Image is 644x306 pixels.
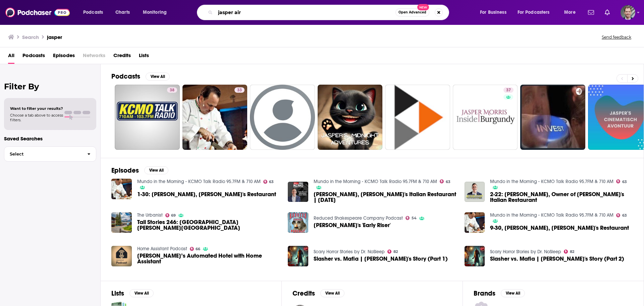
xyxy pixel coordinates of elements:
[490,191,633,203] a: 2-22: Jasper Mirable, Owner of Jasper's Italian Restaurant
[440,179,450,183] a: 63
[602,7,612,18] a: Show notifications dropdown
[490,249,561,255] a: Scary Horror Stories by Dr. NoSleep
[490,256,624,262] span: Slasher vs. Mafia | [PERSON_NAME]'s Story (Part 2)
[4,82,96,91] h2: Filter By
[465,212,485,233] img: 9-30, Jasper Mirable, Jasper's Restaurant
[263,180,274,184] a: 63
[585,7,597,18] a: Show notifications dropdown
[490,212,613,218] a: Mundo in the Morning - KCMO Talk Radio 95.7FM & 710 AM
[111,166,139,175] h2: Episodes
[288,182,308,202] img: Jasper Mirable, Jasper's Italian Restaurant | 4-5-24
[111,72,170,81] a: PodcastsView All
[417,4,429,10] span: New
[518,8,550,17] span: For Podcasters
[314,179,437,184] a: Mundo in the Morning - KCMO Talk Radio 95.7FM & 710 AM
[314,222,390,228] span: [PERSON_NAME]'s 'Early Riser'
[314,249,385,255] a: Scary Horror Stories by Dr. NoSleep
[616,179,627,183] a: 63
[314,256,448,262] a: Slasher vs. Mafia | Jasper's Story (Part 1)
[203,5,455,20] div: Search podcasts, credits, & more...
[139,50,149,64] a: Lists
[314,256,448,262] span: Slasher vs. Mafia | [PERSON_NAME]'s Story (Part 1)
[111,179,132,199] img: 1-30: Jasper Mirable, Jasper's Restaurant
[395,8,429,16] button: Open AdvancedNew
[622,214,627,217] span: 63
[412,217,417,220] span: 54
[564,8,576,17] span: More
[137,246,187,252] a: Home Assistant Podcast
[115,8,130,17] span: Charts
[137,219,280,231] span: Tall Stories 246: [GEOGRAPHIC_DATA][PERSON_NAME][GEOGRAPHIC_DATA]
[387,250,398,254] a: 82
[113,50,131,64] a: Credits
[564,250,574,254] a: 82
[490,191,633,203] span: 2-22: [PERSON_NAME], Owner of [PERSON_NAME]'s Italian Restaurant
[269,180,274,183] span: 63
[4,152,82,156] span: Select
[170,87,174,94] span: 38
[288,212,308,233] img: Jasper's 'Early Riser'
[83,8,103,17] span: Podcasts
[111,289,154,298] a: ListsView All
[406,216,417,220] a: 54
[137,253,280,264] span: [PERSON_NAME]’s Automated Hotel with Home Assistant
[53,50,75,64] span: Episodes
[314,191,457,203] span: [PERSON_NAME], [PERSON_NAME]'s Italian Restaurant | [DATE]
[398,11,426,14] span: Open Advanced
[137,219,280,231] a: Tall Stories 246: Jasper Park Lodge, Jasper
[196,248,200,251] span: 66
[314,215,403,221] a: Reduced Shakespeare Company Podcast
[165,213,176,217] a: 69
[501,289,525,297] button: View All
[490,179,613,184] a: Mundo in the Morning - KCMO Talk Radio 95.7FM & 710 AM
[137,253,280,264] a: Jasper’s Automated Hotel with Home Assistant
[453,85,518,150] a: 37
[600,34,633,40] button: Send feedback
[292,289,344,298] a: CreditsView All
[234,87,245,93] a: 33
[146,73,170,81] button: View All
[115,85,180,150] a: 38
[465,182,485,202] img: 2-22: Jasper Mirable, Owner of Jasper's Italian Restaurant
[182,85,248,150] a: 33
[137,179,261,184] a: Mundo in the Morning - KCMO Talk Radio 95.7FM & 710 AM
[171,214,176,217] span: 69
[10,113,63,122] span: Choose a tab above to access filters.
[474,289,525,298] a: BrandsView All
[288,246,308,266] img: Slasher vs. Mafia | Jasper's Story (Part 1)
[314,222,390,228] a: Jasper's 'Early Riser'
[490,256,624,262] a: Slasher vs. Mafia | Jasper's Story (Part 2)
[22,50,45,64] a: Podcasts
[320,289,344,297] button: View All
[167,87,177,93] a: 38
[237,87,242,94] span: 33
[111,212,132,233] img: Tall Stories 246: Jasper Park Lodge, Jasper
[4,135,96,142] p: Saved Searches
[621,5,635,20] button: Show profile menu
[137,212,163,218] a: The Urbanist
[503,87,514,93] a: 37
[215,7,395,18] input: Search podcasts, credits, & more...
[190,247,201,251] a: 66
[5,6,70,19] img: Podchaser - Follow, Share and Rate Podcasts
[137,191,276,197] a: 1-30: Jasper Mirable, Jasper's Restaurant
[83,50,105,64] span: Networks
[111,246,132,266] img: Jasper’s Automated Hotel with Home Assistant
[4,146,96,162] button: Select
[490,225,629,231] a: 9-30, Jasper Mirable, Jasper's Restaurant
[78,7,112,18] button: open menu
[475,7,515,18] button: open menu
[622,180,627,183] span: 63
[292,289,315,298] h2: Credits
[446,180,450,183] span: 63
[129,289,154,297] button: View All
[393,250,398,253] span: 82
[138,7,175,18] button: open menu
